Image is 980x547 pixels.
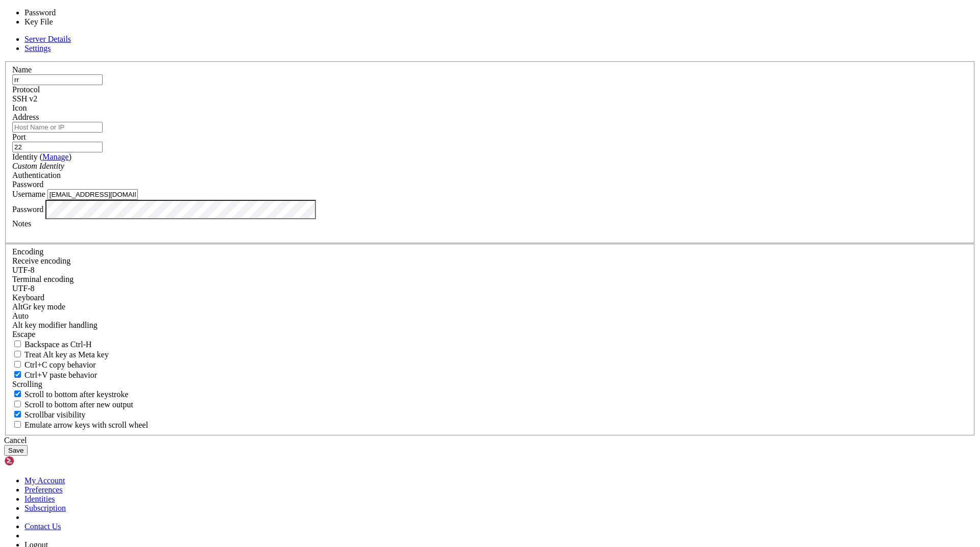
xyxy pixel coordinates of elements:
[12,113,39,121] label: Address
[12,390,129,399] label: Whether to scroll to the bottom on any keystroke.
[12,85,40,94] label: Protocol
[12,74,103,85] input: Server Name
[12,266,968,275] div: UTF-8
[12,340,92,349] label: If true, the backspace should send BS ('\x08', aka ^H). Otherwise the backspace key should send '...
[47,189,138,200] input: Login Username
[12,321,97,329] label: Controls how the Alt key is handled. Escape: Send an ESC prefix. 8-Bit: Add 128 to the typed char...
[12,380,42,388] label: Scrolling
[24,360,96,369] span: Ctrl+C copy behavior
[12,284,35,293] span: UTF-8
[4,445,28,456] button: Save
[24,340,92,349] span: Backspace as Ctrl-H
[24,35,71,43] a: Server Details
[24,494,55,503] a: Identities
[24,421,148,429] span: Emulate arrow keys with scroll wheel
[12,133,26,141] label: Port
[12,180,968,189] div: Password
[12,302,65,311] label: Set the expected encoding for data received from the host. If the encodings do not match, visual ...
[12,330,968,339] div: Escape
[12,180,43,189] span: Password
[12,162,968,171] div: Custom Identity
[14,390,21,397] input: Scroll to bottom after keystroke
[12,311,29,320] span: Auto
[24,504,66,512] a: Subscription
[24,410,86,419] span: Scrollbar visibility
[14,371,21,378] input: Ctrl+V paste behavior
[4,436,976,445] div: Cancel
[12,190,45,198] label: Username
[14,361,21,368] input: Ctrl+C copy behavior
[12,247,43,256] label: Encoding
[12,400,133,409] label: Scroll to bottom after new output.
[4,456,63,466] img: Shellngn
[12,219,31,228] label: Notes
[12,256,70,265] label: Set the expected encoding for data received from the host. If the encodings do not match, visual ...
[12,350,109,359] label: Whether the Alt key acts as a Meta key or as a distinct Alt key.
[12,204,43,213] label: Password
[12,410,86,419] label: The vertical scrollbar mode.
[12,266,35,274] span: UTF-8
[12,142,103,152] input: Port Number
[12,360,96,369] label: Ctrl-C copies if true, send ^C to host if false. Ctrl-Shift-C sends ^C to host if true, copies if...
[24,371,97,379] span: Ctrl+V paste behavior
[14,421,21,428] input: Emulate arrow keys with scroll wheel
[12,152,71,161] label: Identity
[24,485,63,494] a: Preferences
[12,371,97,379] label: Ctrl+V pastes if true, sends ^V to host if false. Ctrl+Shift+V sends ^V to host if true, pastes i...
[12,311,968,321] div: Auto
[14,341,21,347] input: Backspace as Ctrl-H
[12,162,64,170] i: Custom Identity
[12,330,35,338] span: Escape
[12,94,968,103] div: SSH v2
[12,122,103,133] input: Host Name or IP
[24,522,61,531] a: Contact Us
[24,8,109,17] li: Password
[12,171,61,179] label: Authentication
[24,44,51,53] a: Settings
[14,351,21,357] input: Treat Alt key as Meta key
[14,411,21,418] input: Scrollbar visibility
[12,421,148,429] label: When using the alternative screen buffer, and DECCKM (Application Cursor Keys) is active, mouse w...
[42,152,69,161] a: Manage
[12,284,968,293] div: UTF-8
[14,401,21,407] input: Scroll to bottom after new output
[24,390,129,399] span: Scroll to bottom after keystroke
[12,293,44,302] label: Keyboard
[12,65,32,74] label: Name
[40,152,71,161] span: ( )
[12,275,73,283] label: The default terminal encoding. ISO-2022 enables character map translations (like graphics maps). ...
[12,103,27,112] label: Icon
[24,476,65,485] a: My Account
[24,350,109,359] span: Treat Alt key as Meta key
[12,94,37,103] span: SSH v2
[24,400,133,409] span: Scroll to bottom after new output
[24,17,109,27] li: Key File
